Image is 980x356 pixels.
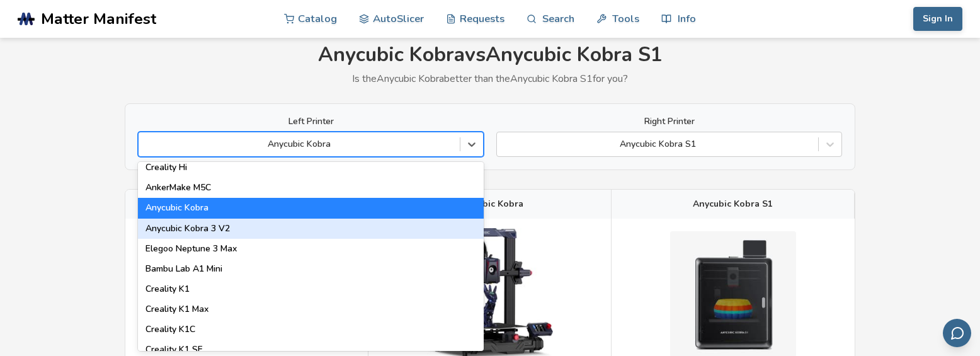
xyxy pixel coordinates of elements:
div: Bambu Lab A1 Mini [138,259,484,279]
p: Is the Anycubic Kobra better than the Anycubic Kobra S1 for you? [125,73,855,84]
button: Send feedback via email [943,319,971,347]
div: Creality Hi [138,158,484,178]
label: Right Printer [496,117,842,127]
div: Anycubic Kobra [138,198,484,218]
span: Anycubic Kobra [457,199,523,209]
input: Anycubic KobraSovol SV07AnkerMake M5Anycubic I3 MegaAnycubic I3 Mega SAnycubic Kobra 2 MaxAnycubi... [145,139,147,149]
label: Left Printer [138,117,484,127]
span: Anycubic Kobra S1 [693,199,773,209]
div: Creality K1C [138,319,484,340]
button: Sign In [913,7,962,31]
h1: Anycubic Kobra vs Anycubic Kobra S1 [125,43,855,67]
div: Anycubic Kobra 3 V2 [138,219,484,239]
div: Creality K1 [138,279,484,299]
div: Creality K1 Max [138,299,484,319]
div: AnkerMake M5C [138,178,484,198]
span: Matter Manifest [41,10,156,28]
input: Anycubic Kobra S1 [503,139,506,149]
div: Elegoo Neptune 3 Max [138,239,484,259]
